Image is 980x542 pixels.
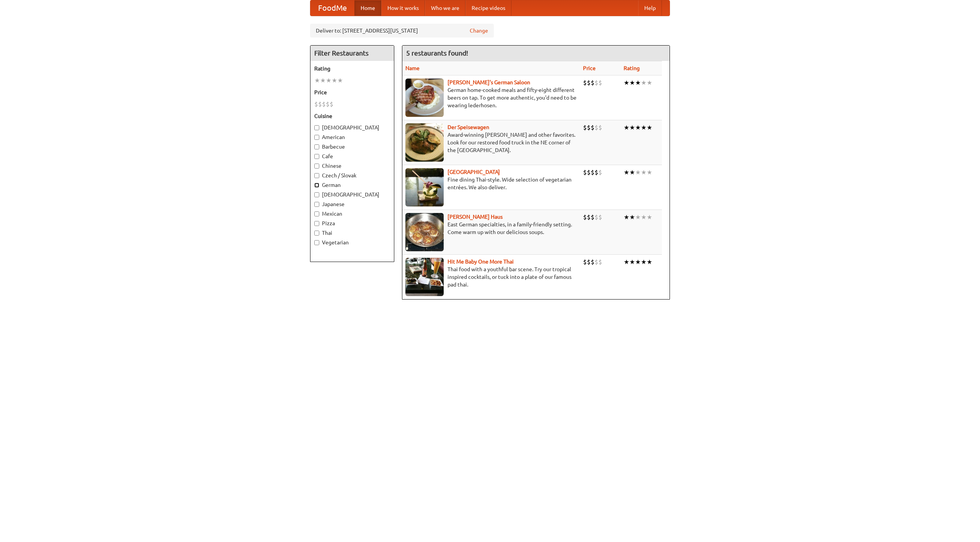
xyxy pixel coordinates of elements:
p: Award-winning [PERSON_NAME] and other favorites. Look for our restored food truck in the NE corne... [405,131,577,154]
li: ★ [629,123,635,132]
input: Thai [314,231,319,236]
label: German [314,181,390,189]
li: ★ [635,213,641,221]
li: ★ [641,79,647,87]
li: ★ [647,258,652,266]
a: How it works [381,0,425,16]
input: [DEMOGRAPHIC_DATA] [314,125,319,130]
p: German home-cooked meals and fifty-eight different beers on tap. To get more authentic, you'd nee... [405,86,577,109]
li: $ [598,168,602,177]
li: $ [598,258,602,266]
li: ★ [337,76,343,85]
a: FoodMe [310,0,354,16]
li: ★ [629,213,635,221]
label: Thai [314,229,390,237]
li: ★ [635,258,641,266]
img: speisewagen.jpg [405,123,444,162]
li: $ [587,123,591,132]
label: Chinese [314,162,390,170]
input: Barbecue [314,144,319,149]
li: ★ [624,168,629,177]
img: satay.jpg [405,168,444,206]
label: [DEMOGRAPHIC_DATA] [314,191,390,198]
input: Cafe [314,154,319,159]
li: $ [583,258,587,266]
a: Price [583,65,596,71]
li: $ [591,168,595,177]
li: $ [587,258,591,266]
input: German [314,183,319,188]
li: $ [598,79,602,87]
input: Vegetarian [314,240,319,245]
li: $ [591,258,595,266]
li: ★ [624,213,629,221]
label: Vegetarian [314,239,390,246]
li: $ [583,213,587,221]
li: $ [595,123,598,132]
input: Japanese [314,202,319,207]
li: ★ [624,123,629,132]
input: [DEMOGRAPHIC_DATA] [314,192,319,197]
a: Hit Me Baby One More Thai [448,259,514,265]
a: Name [405,65,420,71]
li: ★ [314,76,320,85]
li: $ [595,79,598,87]
img: kohlhaus.jpg [405,213,444,251]
a: Der Speisewagen [448,124,489,130]
li: $ [587,79,591,87]
input: Pizza [314,221,319,226]
h5: Cuisine [314,112,390,120]
li: ★ [624,79,629,87]
label: [DEMOGRAPHIC_DATA] [314,124,390,131]
a: [PERSON_NAME]'s German Saloon [448,79,530,85]
label: Japanese [314,200,390,208]
li: $ [598,213,602,221]
li: $ [314,100,318,108]
li: $ [595,213,598,221]
li: $ [587,213,591,221]
li: $ [598,123,602,132]
b: [PERSON_NAME] Haus [448,214,503,220]
input: Chinese [314,164,319,169]
li: $ [591,213,595,221]
a: [GEOGRAPHIC_DATA] [448,169,500,175]
label: Barbecue [314,143,390,151]
li: $ [583,79,587,87]
li: $ [587,168,591,177]
li: $ [595,258,598,266]
li: ★ [647,213,652,221]
a: Rating [624,65,640,71]
li: $ [318,100,322,108]
h4: Filter Restaurants [310,46,394,61]
li: $ [583,123,587,132]
li: ★ [641,168,647,177]
h5: Price [314,88,390,96]
div: Deliver to: [STREET_ADDRESS][US_STATE] [310,24,494,38]
li: ★ [629,258,635,266]
li: $ [595,168,598,177]
li: $ [591,123,595,132]
li: ★ [320,76,326,85]
a: Recipe videos [465,0,511,16]
li: ★ [624,258,629,266]
li: ★ [635,168,641,177]
label: Czech / Slovak [314,172,390,179]
li: ★ [647,168,652,177]
li: $ [330,100,333,108]
input: Czech / Slovak [314,173,319,178]
a: Help [638,0,662,16]
h5: Rating [314,65,390,72]
li: ★ [635,123,641,132]
label: American [314,133,390,141]
li: $ [322,100,326,108]
ng-pluralize: 5 restaurants found! [406,49,468,57]
li: $ [591,79,595,87]
p: Fine dining Thai-style. Wide selection of vegetarian entrées. We also deliver. [405,176,577,191]
li: ★ [332,76,337,85]
li: ★ [326,76,332,85]
li: $ [326,100,330,108]
li: ★ [647,79,652,87]
img: esthers.jpg [405,79,444,117]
